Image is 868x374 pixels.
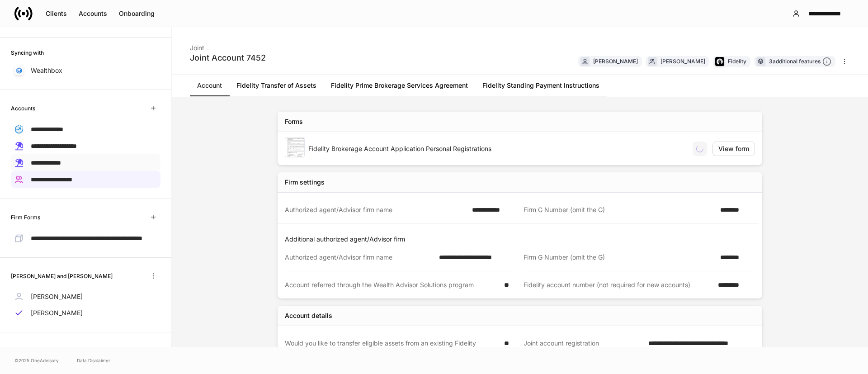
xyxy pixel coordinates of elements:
[285,339,499,357] div: Would you like to transfer eligible assets from an existing Fidelity account or change registrati...
[308,144,685,153] div: Fidelity Brokerage Account Application Personal Registrations
[40,6,73,21] button: Clients
[324,75,475,96] a: Fidelity Prime Brokerage Services Agreement
[593,57,638,66] div: [PERSON_NAME]
[11,289,160,305] a: [PERSON_NAME]
[11,48,44,57] h6: Syncing with
[524,280,712,289] div: Fidelity account number (not required for new accounts)
[190,75,229,96] a: Account
[119,9,155,18] div: Onboarding
[475,75,607,96] a: Fidelity Standing Payment Instructions
[285,205,467,214] div: Authorized agent/Advisor firm name
[31,292,83,301] p: [PERSON_NAME]
[718,144,749,153] div: View form
[190,52,266,63] div: Joint Account 7452
[46,9,67,18] div: Clients
[285,235,759,244] p: Additional authorized agent/Advisor firm
[285,280,499,289] div: Account referred through the Wealth Advisor Solutions program
[524,253,715,262] div: Firm G Number (omit the G)
[190,38,266,52] div: Joint
[285,253,434,262] div: Authorized agent/Advisor firm name
[11,62,160,79] a: Wealthbox
[229,75,324,96] a: Fidelity Transfer of Assets
[113,6,160,21] button: Onboarding
[285,311,332,320] div: Account details
[77,357,110,364] a: Data Disclaimer
[11,305,160,321] a: [PERSON_NAME]
[769,57,831,66] div: 3 additional features
[524,205,715,214] div: Firm G Number (omit the G)
[728,57,746,66] div: Fidelity
[31,308,83,317] p: [PERSON_NAME]
[285,178,325,187] div: Firm settings
[11,272,113,280] h6: [PERSON_NAME] and [PERSON_NAME]
[79,9,107,18] div: Accounts
[73,6,113,21] button: Accounts
[14,357,59,364] span: © 2025 OneAdvisory
[660,57,705,66] div: [PERSON_NAME]
[712,142,755,156] button: View form
[31,66,62,75] p: Wealthbox
[11,213,40,222] h6: Firm Forms
[524,339,643,357] div: Joint account registration
[11,104,35,113] h6: Accounts
[285,117,303,126] div: Forms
